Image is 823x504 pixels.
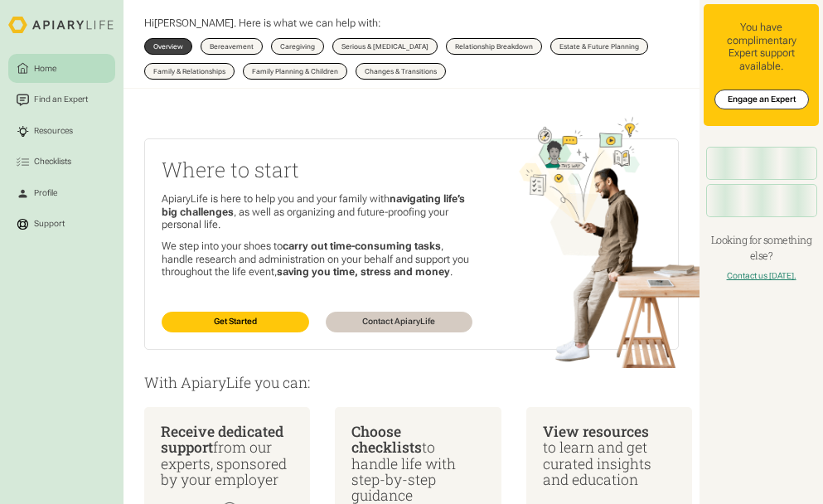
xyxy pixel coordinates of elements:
div: Family & Relationships [153,68,225,75]
a: Resources [8,116,115,145]
a: Caregiving [271,38,324,55]
a: Contact ApiaryLife [326,312,473,332]
strong: navigating life’s big challenges [162,192,465,218]
div: Changes & Transitions [365,68,437,75]
h4: Looking for something else? [704,232,819,264]
a: Home [8,54,115,83]
a: Overview [144,38,192,55]
strong: carry out time-consuming tasks [283,240,441,252]
a: Get Started [162,312,309,332]
div: Home [32,62,59,75]
div: Resources [32,125,75,138]
div: Family Planning & Children [252,68,338,75]
p: Hi . Here is what we can help with: [144,17,380,30]
a: Estate & Future Planning [550,38,648,55]
div: Relationship Breakdown [455,43,533,50]
div: to learn and get curated insights and education [543,424,675,487]
div: Support [32,218,67,230]
div: Serious & [MEDICAL_DATA] [341,43,428,50]
p: With ApiaryLife you can: [144,375,679,390]
a: Bereavement [201,38,263,55]
h2: Where to start [162,156,472,184]
a: Family Planning & Children [243,63,347,80]
span: Choose checklists [351,422,422,457]
span: View resources [543,422,649,441]
p: ApiaryLife is here to help you and your family with , as well as organizing and future-proofing y... [162,192,472,231]
a: Find an Expert [8,85,115,114]
div: Estate & Future Planning [559,43,639,50]
div: Checklists [32,156,74,168]
div: from our experts, sponsored by your employer [161,424,293,487]
a: Contact us [DATE]. [727,271,796,280]
a: Family & Relationships [144,63,235,80]
a: Relationship Breakdown [446,38,542,55]
a: Profile [8,179,115,208]
div: Profile [32,187,60,200]
strong: saving you time, stress and money [277,265,450,278]
a: Checklists [8,148,115,177]
a: Support [8,210,115,239]
div: Bereavement [210,43,254,50]
p: We step into your shoes to , handle research and administration on your behalf and support you th... [162,240,472,279]
div: to handle life with step-by-step guidance [351,424,484,503]
div: Find an Expert [32,94,90,106]
span: Receive dedicated support [161,422,283,457]
a: Changes & Transitions [356,63,446,80]
div: You have complimentary Expert support available. [712,21,811,73]
div: Caregiving [280,43,315,50]
span: [PERSON_NAME] [154,17,234,29]
a: Serious & [MEDICAL_DATA] [332,38,438,55]
a: Engage an Expert [714,90,809,110]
